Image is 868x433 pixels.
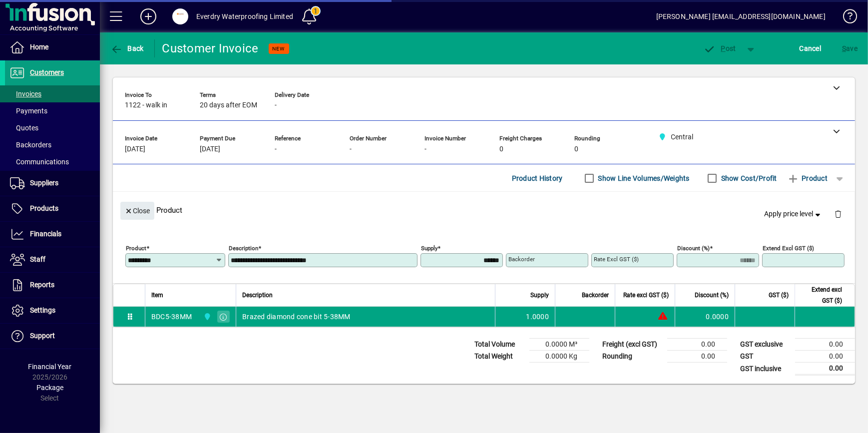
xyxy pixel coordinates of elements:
span: Home [30,43,48,51]
span: NEW [273,45,285,52]
mat-label: Description [229,245,258,252]
a: Support [5,324,100,349]
span: GST ($) [769,290,789,301]
span: 0 [574,145,578,153]
button: Profile [164,7,196,25]
span: ave [842,40,858,56]
span: Discount (%) [695,290,729,301]
mat-label: Supply [421,245,437,252]
span: Support [30,332,55,340]
span: ost [704,44,736,52]
td: GST [735,351,795,363]
td: 0.00 [795,363,855,375]
span: Package [36,384,63,392]
span: Close [124,203,150,219]
span: Central [201,311,212,322]
span: Financials [30,230,61,238]
span: Product [787,170,828,186]
div: Product [113,192,855,228]
span: Invoices [10,90,41,98]
span: Customers [30,68,64,76]
div: BDC5-38MM [151,312,192,322]
td: 0.00 [795,339,855,351]
span: 1122 - walk in [125,101,167,109]
mat-label: Product [126,245,146,252]
td: 0.0000 Kg [529,351,589,363]
td: GST inclusive [735,363,795,375]
span: Reports [30,281,54,289]
td: Total Weight [469,351,529,363]
td: Rounding [597,351,667,363]
a: Financials [5,222,100,247]
a: Suppliers [5,171,100,196]
span: - [275,101,277,109]
td: 0.0000 [675,307,735,327]
td: Total Volume [469,339,529,351]
button: Back [108,39,146,57]
mat-label: Extend excl GST ($) [763,245,814,252]
button: Apply price level [761,205,827,223]
span: [DATE] [125,145,145,153]
button: Close [120,202,154,220]
span: [DATE] [200,145,220,153]
a: Settings [5,298,100,323]
span: Extend excl GST ($) [801,284,842,306]
span: Rate excl GST ($) [623,290,669,301]
span: S [842,44,846,52]
td: 0.0000 M³ [529,339,589,351]
td: Freight (excl GST) [597,339,667,351]
app-page-header-button: Back [100,39,155,57]
div: Customer Invoice [162,40,259,56]
span: Item [151,290,163,301]
span: Products [30,204,58,212]
a: Staff [5,247,100,272]
span: Quotes [10,124,38,132]
span: Staff [30,255,45,263]
span: Apply price level [765,209,823,219]
button: Post [699,39,741,57]
a: Reports [5,273,100,298]
mat-label: Discount (%) [677,245,710,252]
span: - [425,145,427,153]
td: GST exclusive [735,339,795,351]
span: Description [242,290,273,301]
label: Show Line Volumes/Weights [596,173,690,183]
span: Payments [10,107,47,115]
a: Home [5,35,100,60]
span: Supply [530,290,549,301]
a: Payments [5,102,100,119]
div: Everdry Waterproofing Limited [196,8,293,24]
a: Knowledge Base [836,2,856,34]
button: Add [132,7,164,25]
mat-label: Rate excl GST ($) [594,256,639,263]
td: 0.00 [667,339,727,351]
button: Save [840,39,860,57]
mat-label: Backorder [508,256,535,263]
button: Product History [508,169,567,187]
span: Cancel [800,40,822,56]
span: Backorder [582,290,609,301]
td: 0.00 [667,351,727,363]
button: Delete [826,202,850,226]
span: Brazed diamond cone bit 5-38MM [242,312,351,322]
a: Quotes [5,119,100,136]
span: 1.0000 [526,312,549,322]
a: Invoices [5,85,100,102]
a: Backorders [5,136,100,153]
div: [PERSON_NAME] [EMAIL_ADDRESS][DOMAIN_NAME] [656,8,826,24]
td: 0.00 [795,351,855,363]
a: Products [5,196,100,221]
button: Product [782,169,833,187]
label: Show Cost/Profit [719,173,777,183]
span: Settings [30,306,55,314]
span: Product History [512,170,563,186]
span: - [275,145,277,153]
button: Cancel [797,39,824,57]
span: Suppliers [30,179,58,187]
app-page-header-button: Delete [826,209,850,218]
span: Back [110,44,144,52]
span: Communications [10,158,69,166]
span: P [721,44,726,52]
a: Communications [5,153,100,170]
span: - [350,145,352,153]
